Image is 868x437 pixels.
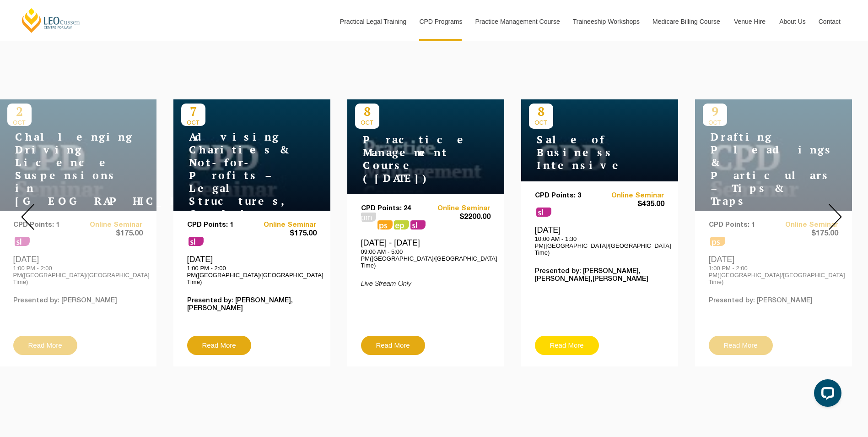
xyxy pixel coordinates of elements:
[410,220,426,229] span: sl
[807,376,845,414] iframe: LiveChat chat widget
[333,2,413,41] a: Practical Legal Training
[361,205,426,213] p: CPD Points: 24
[361,280,491,288] p: Live Stream Only
[252,229,317,239] span: $175.00
[355,119,379,126] span: OCT
[187,254,317,285] div: [DATE]
[252,221,317,229] a: Online Seminar
[187,336,251,355] a: Read More
[727,2,772,41] a: Venue Hire
[535,336,599,355] a: Read More
[361,336,425,355] a: Read More
[187,265,317,285] p: 1:00 PM - 2:00 PM([GEOGRAPHIC_DATA]/[GEOGRAPHIC_DATA] Time)
[566,2,646,41] a: Traineeship Workshops
[426,205,491,213] a: Online Seminar
[535,235,664,256] p: 10:00 AM - 1:30 PM([GEOGRAPHIC_DATA]/[GEOGRAPHIC_DATA] Time)
[535,192,600,200] p: CPD Points: 3
[361,248,491,269] p: 09:00 AM - 5:00 PM([GEOGRAPHIC_DATA]/[GEOGRAPHIC_DATA] Time)
[812,2,847,41] a: Contact
[181,119,205,126] span: OCT
[646,2,727,41] a: Medicare Billing Course
[599,200,664,209] span: $435.00
[829,204,842,230] img: Next
[187,297,317,312] p: Presented by: [PERSON_NAME],[PERSON_NAME]
[772,2,812,41] a: About Us
[181,104,205,119] p: 7
[426,213,491,222] span: $2200.00
[599,192,664,200] a: Online Seminar
[189,237,204,246] span: sl
[355,133,469,185] h4: Practice Management Course ([DATE])
[412,2,468,41] a: CPD Programs
[377,220,393,229] span: ps
[529,133,643,172] h4: Sale of Business Intensive
[535,225,664,256] div: [DATE]
[355,104,379,119] p: 8
[361,238,491,269] div: [DATE] - [DATE]
[469,2,566,41] a: Practice Management Course
[394,220,409,229] span: ps
[529,104,553,119] p: 8
[529,119,553,126] span: OCT
[536,208,551,217] span: sl
[361,213,376,222] span: pm
[181,131,296,246] h4: Advising Charities & Not-for-Profits – Legal Structures, Compliance & Risk Management
[21,204,34,230] img: Prev
[21,7,81,33] a: [PERSON_NAME] Centre for Law
[187,221,252,229] p: CPD Points: 1
[535,268,664,283] p: Presented by: [PERSON_NAME],[PERSON_NAME],[PERSON_NAME]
